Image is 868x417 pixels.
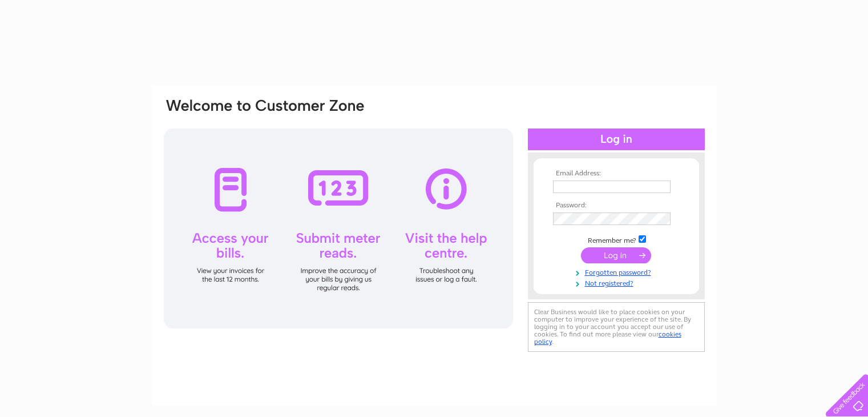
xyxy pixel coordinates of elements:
a: Forgotten password? [553,266,683,277]
td: Remember me? [550,234,683,245]
div: Clear Business would like to place cookies on your computer to improve your experience of the sit... [528,302,705,352]
a: cookies policy [534,330,681,346]
a: Not registered? [553,277,683,288]
input: Submit [581,247,651,263]
th: Email Address: [550,170,683,178]
th: Password: [550,202,683,210]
